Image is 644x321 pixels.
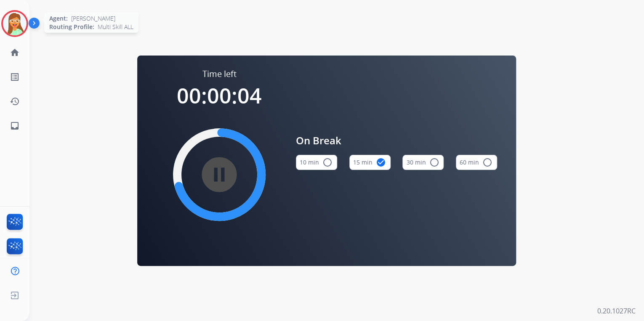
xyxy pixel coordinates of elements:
[10,96,20,106] mat-icon: history
[296,155,337,170] button: 10 min
[322,157,333,167] mat-icon: radio_button_unchecked
[456,155,497,170] button: 60 min
[402,155,444,170] button: 30 min
[98,23,133,31] span: Multi Skill ALL
[214,170,224,180] mat-icon: pause_circle_filled
[482,157,492,167] mat-icon: radio_button_unchecked
[597,306,636,316] p: 0.20.1027RC
[10,121,20,131] mat-icon: inbox
[177,81,262,110] span: 00:00:04
[10,72,20,82] mat-icon: list_alt
[3,12,27,35] img: avatar
[71,14,115,23] span: [PERSON_NAME]
[296,133,497,148] span: On Break
[49,14,68,23] span: Agent:
[429,157,439,167] mat-icon: radio_button_unchecked
[376,157,386,167] mat-icon: check_circle
[349,155,391,170] button: 15 min
[10,48,20,58] mat-icon: home
[49,23,94,31] span: Routing Profile:
[202,68,237,80] span: Time left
